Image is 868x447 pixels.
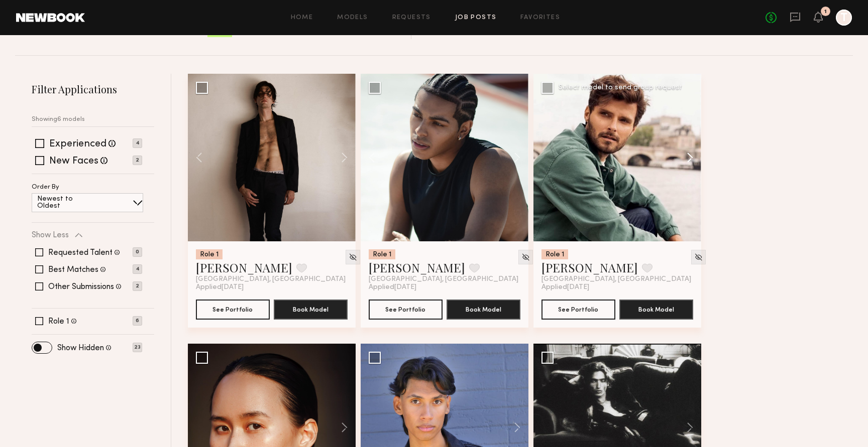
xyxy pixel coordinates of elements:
img: Unhide Model [521,253,530,261]
label: Best Matches [48,266,98,274]
div: Role 1 [369,249,395,259]
button: See Portfolio [541,300,615,320]
span: [GEOGRAPHIC_DATA], [GEOGRAPHIC_DATA] [369,275,518,283]
p: 2 [133,281,142,291]
img: Unhide Model [349,253,357,261]
button: Book Model [447,300,520,320]
div: Role 1 [196,249,223,259]
a: [PERSON_NAME] [369,259,465,275]
p: 0 [133,247,142,257]
span: [GEOGRAPHIC_DATA], [GEOGRAPHIC_DATA] [196,275,346,283]
p: Showing 6 models [32,116,85,123]
p: Newest to Oldest [37,196,97,210]
span: [GEOGRAPHIC_DATA], [GEOGRAPHIC_DATA] [541,275,691,283]
a: Favorites [520,15,560,21]
button: See Portfolio [196,300,270,320]
a: Job Posts [455,15,497,21]
a: [PERSON_NAME] [196,259,292,275]
div: Applied [DATE] [541,283,693,291]
label: New Faces [49,157,98,167]
p: 23 [133,343,142,352]
a: Book Model [274,305,348,313]
div: Role 1 [541,249,568,259]
p: 6 [133,316,142,326]
div: 1 [824,9,827,15]
button: Book Model [619,300,693,320]
button: See Portfolio [369,300,443,320]
div: Applied [DATE] [196,283,348,291]
a: Requests [392,15,431,21]
label: Show Hidden [57,344,104,352]
a: [PERSON_NAME] [541,259,638,275]
h2: Filter Applications [32,82,154,96]
label: Other Submissions [48,283,114,291]
a: T [836,10,852,26]
div: Select model to send group request [559,84,682,91]
a: Book Model [447,305,520,313]
div: Applied [DATE] [369,283,520,291]
a: Book Model [619,305,693,313]
a: Home [291,15,313,21]
p: 4 [133,264,142,274]
p: 4 [133,138,142,148]
label: Experienced [49,139,106,150]
label: Role 1 [48,318,69,326]
button: Book Model [274,300,348,320]
label: Requested Talent [48,249,113,257]
p: Order By [32,184,59,191]
p: 2 [133,156,142,165]
p: Show Less [32,231,69,239]
a: Models [337,15,368,21]
img: Unhide Model [694,253,703,261]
